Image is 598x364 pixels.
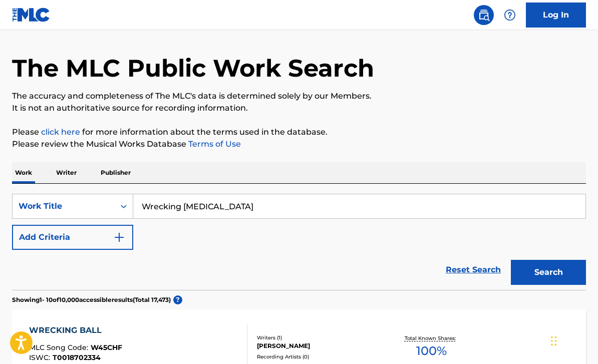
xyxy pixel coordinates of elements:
div: [PERSON_NAME] [257,341,384,350]
iframe: Chat Widget [548,316,598,364]
span: 100 % [416,342,447,360]
p: Please review the Musical Works Database [12,138,586,150]
div: Drag [551,326,557,356]
img: help [504,9,516,21]
span: ISWC : [29,353,53,362]
p: Publisher [98,162,134,183]
form: Search Form [12,194,586,290]
div: Writers ( 1 ) [257,334,384,341]
a: click here [41,127,80,137]
a: Terms of Use [186,139,241,149]
p: Showing 1 - 10 of 10,000 accessible results (Total 17,473 ) [12,295,171,304]
span: ? [173,295,182,304]
p: Please for more information about the terms used in the database. [12,126,586,138]
span: MLC Song Code : [29,343,91,352]
a: Public Search [474,5,494,25]
a: Reset Search [441,259,506,281]
div: Help [500,5,520,25]
img: search [478,9,490,21]
span: W45CHF [91,343,122,352]
p: The accuracy and completeness of The MLC's data is determined solely by our Members. [12,90,586,102]
p: Work [12,162,35,183]
div: Work Title [19,200,109,212]
img: MLC Logo [12,8,51,22]
img: 9d2ae6d4665cec9f34b9.svg [113,231,125,243]
p: Writer [53,162,80,183]
h1: The MLC Public Work Search [12,53,374,83]
p: Total Known Shares: [405,334,458,342]
div: Recording Artists ( 0 ) [257,353,384,360]
button: Add Criteria [12,225,133,250]
p: It is not an authoritative source for recording information. [12,102,586,114]
div: WRECKING BALL [29,324,122,336]
button: Search [511,260,586,285]
span: T0018702334 [53,353,101,362]
a: Log In [526,3,586,28]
